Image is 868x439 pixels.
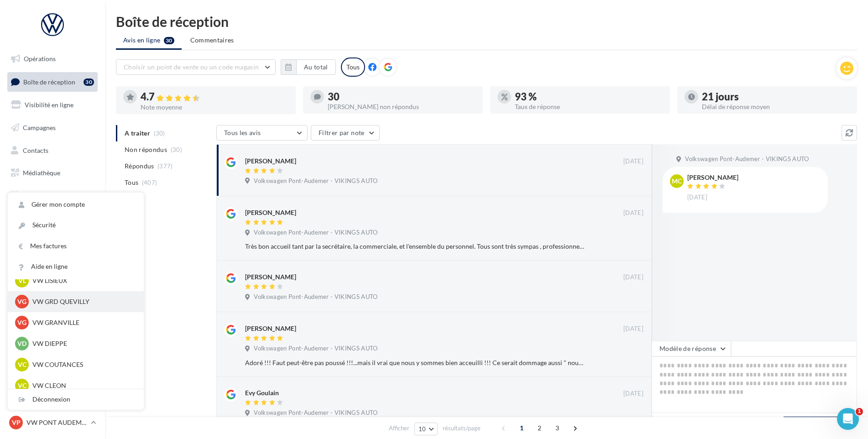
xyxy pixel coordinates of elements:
[32,339,133,348] p: VW DIEPPE
[8,389,144,410] div: Déconnexion
[328,92,476,102] div: 30
[245,324,296,333] div: [PERSON_NAME]
[5,209,99,236] a: PLV et print personnalisable
[532,421,547,435] span: 2
[245,272,296,282] div: [PERSON_NAME]
[32,360,133,369] p: VW COUTANCES
[24,55,56,63] span: Opérations
[418,425,426,433] span: 10
[23,146,48,154] span: Contacts
[8,236,144,256] a: Mes factures
[157,162,173,170] span: (377)
[23,124,56,131] span: Campagnes
[190,36,234,45] span: Commentaires
[5,95,99,115] a: Visibilité en ligne
[18,360,26,369] span: VC
[141,92,288,102] div: 4.7
[311,125,380,141] button: Filtrer par note
[623,157,643,166] span: [DATE]
[443,424,481,433] span: résultats/page
[84,78,94,86] div: 30
[296,59,336,75] button: Au total
[142,179,157,186] span: (407)
[32,318,133,327] p: VW GRANVILLE
[18,276,26,285] span: VL
[245,157,296,166] div: [PERSON_NAME]
[254,293,377,301] span: Volkswagen Pont-Audemer - VIKINGS AUTO
[216,125,308,141] button: Tous les avis
[328,104,476,110] div: [PERSON_NAME] non répondus
[116,59,276,75] button: Choisir un point de vente ou un code magasin
[5,163,99,183] a: Médiathèque
[254,409,377,417] span: Volkswagen Pont-Audemer - VIKINGS AUTO
[8,215,144,235] a: Sécurité
[389,424,409,433] span: Afficher
[245,358,584,367] div: Adoré !!! Faut peut-être pas poussé !!!...mais il vrai que nous y sommes bien acceuilli !!! Ce se...
[245,388,279,397] div: Evy Goulain
[514,421,529,435] span: 1
[550,421,565,435] span: 3
[125,145,167,154] span: Non répondus
[515,92,663,102] div: 93 %
[652,341,731,356] button: Modèle de réponse
[672,177,682,186] span: MC
[245,208,296,217] div: [PERSON_NAME]
[254,229,377,237] span: Volkswagen Pont-Audemer - VIKINGS AUTO
[5,118,99,137] a: Campagnes
[171,146,182,153] span: (30)
[7,414,98,431] a: VP VW PONT AUDEMER
[623,325,643,333] span: [DATE]
[245,242,584,251] div: Très bon accueil tant par la secrétaire, la commerciale, et l'ensemble du personnel. Tous sont tr...
[125,162,154,171] span: Répondus
[8,256,144,277] a: Aide en ligne
[702,104,850,110] div: Délai de réponse moyen
[32,381,133,390] p: VW CLEON
[254,177,377,185] span: Volkswagen Pont-Audemer - VIKINGS AUTO
[623,390,643,398] span: [DATE]
[23,169,60,177] span: Médiathèque
[837,408,859,430] iframe: Intercom live chat
[515,104,663,110] div: Taux de réponse
[8,194,144,215] a: Gérer mon compte
[26,418,87,427] p: VW PONT AUDEMER
[5,141,99,160] a: Contacts
[414,423,438,435] button: 10
[687,193,707,202] span: [DATE]
[702,92,850,102] div: 21 jours
[623,273,643,282] span: [DATE]
[17,297,26,306] span: VG
[254,345,377,353] span: Volkswagen Pont-Audemer - VIKINGS AUTO
[32,297,133,306] p: VW GRD QUEVILLY
[5,49,99,68] a: Opérations
[281,59,336,75] button: Au total
[124,63,259,71] span: Choisir un point de vente ou un code magasin
[25,101,73,109] span: Visibilité en ligne
[32,276,133,285] p: VW LISIEUX
[224,129,261,136] span: Tous les avis
[141,104,288,110] div: Note moyenne
[23,78,75,85] span: Boîte de réception
[17,339,26,348] span: VD
[623,209,643,217] span: [DATE]
[5,72,99,92] a: Boîte de réception30
[23,192,53,199] span: Calendrier
[341,57,365,77] div: Tous
[17,318,26,327] span: VG
[12,418,21,427] span: VP
[685,155,809,163] span: Volkswagen Pont-Audemer - VIKINGS AUTO
[116,15,857,28] div: Boîte de réception
[5,186,99,205] a: Calendrier
[5,239,99,266] a: Campagnes DataOnDemand
[856,408,863,415] span: 1
[687,174,738,181] div: [PERSON_NAME]
[18,381,26,390] span: VC
[125,178,138,187] span: Tous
